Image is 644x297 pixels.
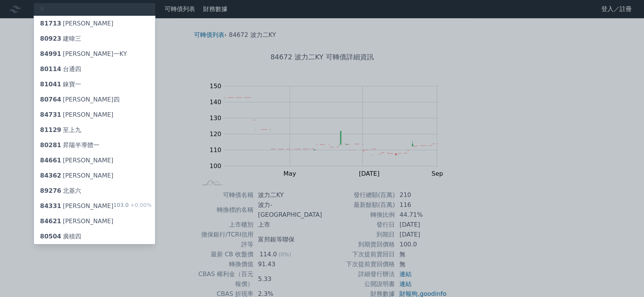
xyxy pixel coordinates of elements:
[34,92,155,107] a: 80764[PERSON_NAME]四
[114,202,152,211] div: 103.0
[40,141,61,149] span: 80281
[40,186,81,195] div: 北基六
[40,50,61,57] span: 84991
[34,199,155,214] a: 84331[PERSON_NAME] 103.0+0.00%
[40,49,127,59] div: [PERSON_NAME]一KY
[34,107,155,122] a: 84731[PERSON_NAME]
[40,96,61,103] span: 80764
[34,183,155,199] a: 89276北基六
[34,31,155,46] a: 80923建暐三
[40,233,61,240] span: 80504
[40,187,61,194] span: 89276
[34,214,155,229] a: 84621[PERSON_NAME]
[40,65,61,73] span: 80114
[129,202,152,208] span: +0.00%
[40,156,114,165] div: [PERSON_NAME]
[34,46,155,62] a: 84991[PERSON_NAME]一KY
[40,125,81,135] div: 至上九
[40,81,61,88] span: 81041
[34,77,155,92] a: 81041錸寶一
[40,111,61,118] span: 84731
[40,141,99,150] div: 昇陽半導體一
[40,202,114,211] div: [PERSON_NAME]
[40,157,61,164] span: 84661
[34,16,155,31] a: 81713[PERSON_NAME]
[40,65,81,74] div: 台通四
[40,232,81,241] div: 廣積四
[40,20,61,27] span: 81713
[40,217,114,226] div: [PERSON_NAME]
[40,35,61,42] span: 80923
[40,80,81,89] div: 錸寶一
[40,110,114,119] div: [PERSON_NAME]
[40,171,114,180] div: [PERSON_NAME]
[34,138,155,153] a: 80281昇陽半導體一
[34,62,155,77] a: 80114台通四
[40,172,61,179] span: 84362
[40,19,114,28] div: [PERSON_NAME]
[40,202,61,210] span: 84331
[40,218,61,225] span: 84621
[40,95,120,104] div: [PERSON_NAME]四
[40,126,61,133] span: 81129
[34,122,155,138] a: 81129至上九
[34,229,155,244] a: 80504廣積四
[40,34,81,43] div: 建暐三
[34,168,155,183] a: 84362[PERSON_NAME]
[34,153,155,168] a: 84661[PERSON_NAME]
